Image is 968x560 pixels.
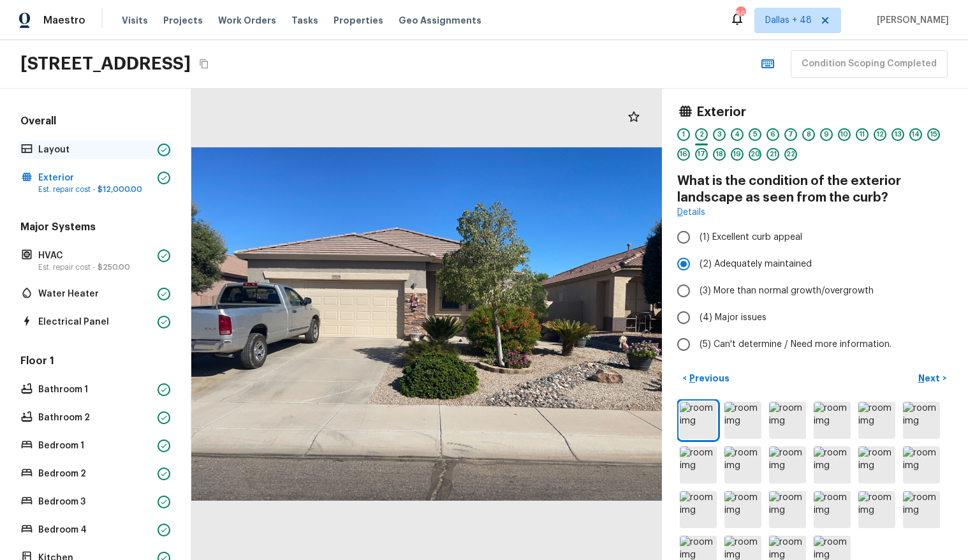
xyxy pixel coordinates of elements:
img: room img [814,446,851,483]
p: Est. repair cost - [38,262,152,272]
p: Exterior [38,172,152,184]
img: room img [724,491,761,528]
div: 7 [784,128,797,141]
img: room img [814,402,851,439]
span: Dallas + 48 [765,14,812,27]
span: (3) More than normal growth/overgrowth [700,284,874,297]
img: room img [903,491,940,528]
h5: Floor 1 [18,354,173,371]
div: 16 [677,148,690,161]
img: room img [858,446,895,483]
div: 4 [731,128,744,141]
p: Bathroom 1 [38,383,152,396]
img: room img [724,446,761,483]
img: room img [814,491,851,528]
p: Bathroom 2 [38,411,152,424]
div: 13 [891,128,904,141]
a: Details [677,206,705,219]
div: 15 [927,128,940,141]
button: Copy Address [196,55,212,72]
h5: Overall [18,114,173,131]
div: 9 [820,128,833,141]
p: Bedroom 4 [38,524,152,536]
div: 8 [802,128,815,141]
img: room img [680,491,717,528]
span: (5) Can't determine / Need more information. [700,338,891,351]
img: room img [858,491,895,528]
span: (4) Major issues [700,311,766,324]
p: Previous [687,372,730,385]
span: Visits [122,14,148,27]
h4: What is the condition of the exterior landscape as seen from the curb? [677,173,953,206]
p: HVAC [38,249,152,262]
h2: [STREET_ADDRESS] [20,52,191,75]
div: 11 [856,128,869,141]
span: Projects [163,14,203,27]
span: Maestro [43,14,85,27]
p: Layout [38,144,152,156]
img: room img [769,402,806,439]
div: 17 [695,148,708,161]
div: 22 [784,148,797,161]
div: 21 [766,148,779,161]
img: room img [769,491,806,528]
div: 14 [909,128,922,141]
p: Electrical Panel [38,316,152,328]
span: $250.00 [98,263,130,271]
div: 10 [838,128,851,141]
span: Geo Assignments [399,14,481,27]
p: Bedroom 2 [38,468,152,480]
p: Est. repair cost - [38,184,152,195]
div: 3 [713,128,726,141]
div: 18 [713,148,726,161]
h4: Exterior [696,104,746,121]
img: room img [680,446,717,483]
img: room img [903,402,940,439]
img: room img [680,402,717,439]
div: 2 [695,128,708,141]
img: room img [769,446,806,483]
span: [PERSON_NAME] [872,14,949,27]
div: 5 [749,128,761,141]
div: 568 [736,8,745,20]
img: room img [724,402,761,439]
button: <Previous [677,368,735,389]
button: Next> [912,368,953,389]
span: (2) Adequately maintained [700,258,812,270]
span: (1) Excellent curb appeal [700,231,802,244]
span: Work Orders [218,14,276,27]
p: Next [918,372,942,385]
div: 1 [677,128,690,141]
p: Bedroom 1 [38,439,152,452]
p: Water Heater [38,288,152,300]
h5: Major Systems [18,220,173,237]
div: 12 [874,128,886,141]
p: Bedroom 3 [38,496,152,508]
span: Properties [334,14,383,27]
span: $12,000.00 [98,186,142,193]
div: 19 [731,148,744,161]
div: 20 [749,148,761,161]
img: room img [903,446,940,483]
img: room img [858,402,895,439]
span: Tasks [291,16,318,25]
div: 6 [766,128,779,141]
